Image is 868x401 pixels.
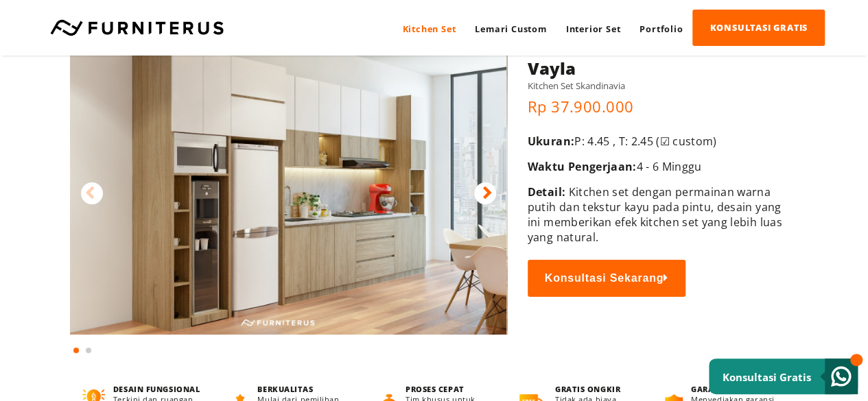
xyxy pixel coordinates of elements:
[392,10,465,47] a: Kitchen Set
[528,134,574,149] span: Ukuran:
[406,384,494,394] h4: PROSES CEPAT
[528,159,637,174] span: Waktu Pengerjaan:
[528,184,782,245] : Kitchen set dengan permainan warna putih dan tekstur kayu pada pintu, desain yang ini memberikan ...
[528,80,782,92] h5: Kitchen Set Skandinavia
[257,384,348,394] h4: BERKUALITAS
[528,260,685,297] button: Konsultasi Sekarang
[691,384,785,394] h4: GARANSI 2 TAHUN
[70,29,506,335] img: Vayla Kitchen Set Skandinavia by Furniterus
[465,10,556,47] a: Lemari Custom
[113,384,202,394] h4: DESAIN FUNGSIONAL
[556,10,631,47] a: Interior Set
[723,370,811,384] small: Konsultasi Gratis
[709,359,858,394] a: Konsultasi Gratis
[528,159,782,174] p: 4 - 6 Minggu
[692,10,825,46] a: KONSULTASI GRATIS
[528,57,782,80] h1: Vayla
[528,134,782,149] p: P: 4.45 , T: 2.45 (☑ custom)
[555,384,640,394] h4: GRATIS ONGKIR
[528,96,782,117] p: Rp 37.900.000
[630,10,692,47] a: Portfolio
[528,184,565,199] span: Detail:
